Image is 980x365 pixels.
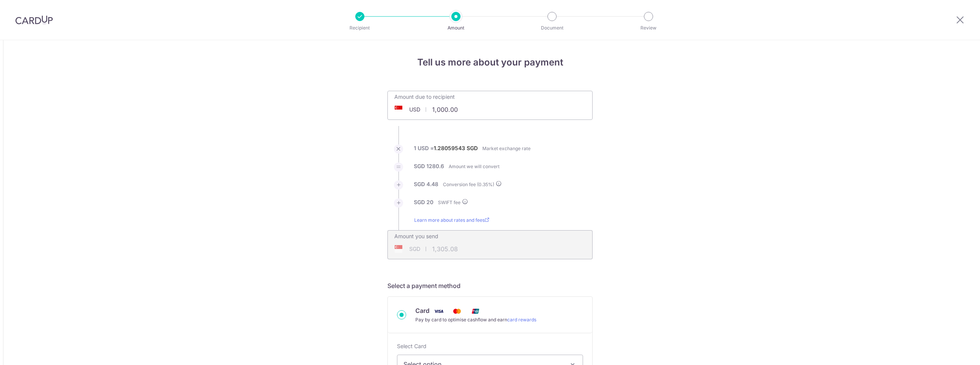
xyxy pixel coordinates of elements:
[426,198,433,206] label: 20
[449,306,465,316] img: Mastercard
[397,343,426,349] span: translation missing: en.payables.payment_networks.credit_card.summary.labels.select_card
[415,307,430,314] span: Card
[387,56,593,69] h4: Tell us more about your payment
[507,317,536,322] a: card rewards
[434,144,465,152] label: 1.28059543
[414,216,489,230] a: Learn more about rates and fees
[414,144,478,157] label: 1 USD =
[332,24,388,32] p: Recipient
[409,245,420,253] span: SGD
[438,198,468,206] label: SWIFT fee
[414,180,425,188] label: SGD
[394,93,455,101] label: Amount due to recipient
[409,106,420,113] span: USD
[394,232,438,240] label: Amount you send
[931,342,972,361] iframe: Opens a widget where you can find more information
[15,15,53,25] img: CardUp
[468,306,483,316] img: Union Pay
[482,145,531,152] label: Market exchange rate
[426,162,444,170] label: 1280.6
[397,306,583,324] div: Card Visa Mastercard Union Pay Pay by card to optimise cashflow and earncard rewards
[449,163,500,170] label: Amount we will convert
[479,182,488,187] span: 0.35
[414,198,425,206] label: SGD
[431,306,446,316] img: Visa
[387,281,593,290] h5: Select a payment method
[467,144,478,152] label: SGD
[428,24,484,32] p: Amount
[620,24,677,32] p: Review
[426,180,438,188] label: 4.48
[414,162,425,170] label: SGD
[524,24,580,32] p: Document
[415,316,536,324] div: Pay by card to optimise cashflow and earn
[443,180,502,188] label: Conversion fee ( %)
